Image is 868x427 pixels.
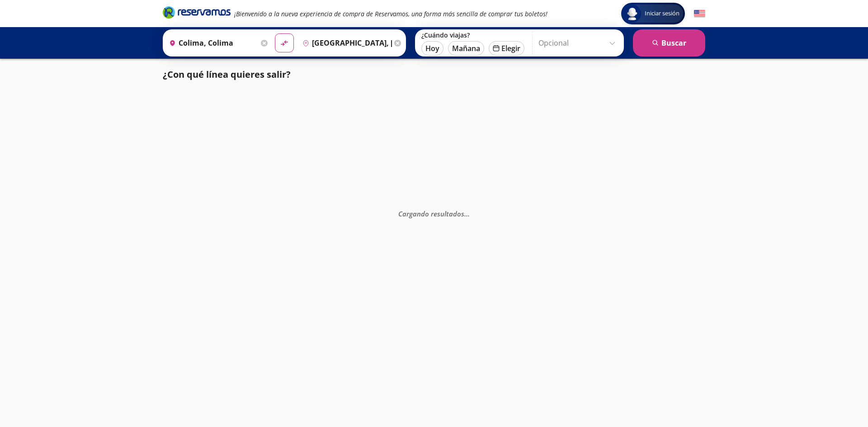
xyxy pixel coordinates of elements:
button: Elegir [489,41,524,56]
input: Buscar Origen [165,32,259,54]
span: . [466,209,468,218]
button: Mañana [448,41,484,56]
em: ¡Bienvenido a la nueva experiencia de compra de Reservamos, una forma más sencilla de comprar tus... [234,9,547,18]
p: ¿Con qué línea quieres salir? [163,68,291,81]
a: Brand Logo [163,5,231,22]
em: Cargando resultados [398,209,470,218]
button: Buscar [633,29,705,56]
span: . [468,209,470,218]
input: Buscar Destino [299,32,392,54]
span: . [464,209,466,218]
label: ¿Cuándo viajas? [421,31,524,39]
button: Hoy [421,41,443,56]
input: Opcional [538,32,619,54]
span: Iniciar sesión [641,9,683,18]
button: English [694,8,705,19]
i: Brand Logo [163,5,231,19]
